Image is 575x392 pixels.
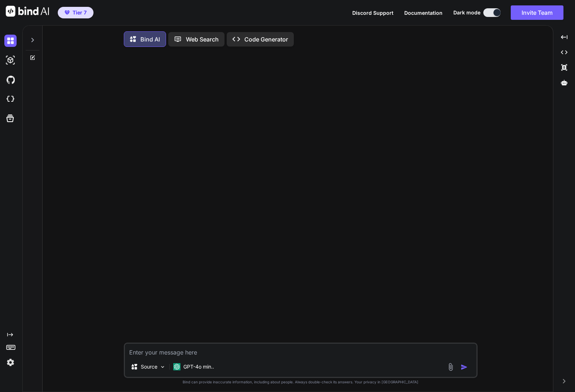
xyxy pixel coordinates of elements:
p: Web Search [186,35,219,44]
p: Bind can provide inaccurate information, including about people. Always double-check its answers.... [124,379,478,385]
p: Code Generator [244,35,288,44]
img: settings [4,356,17,369]
img: GPT-4o mini [173,363,180,370]
p: Source [141,363,157,370]
img: Bind AI [6,6,49,17]
button: Invite Team [511,5,563,20]
img: darkAi-studio [4,54,17,66]
img: cloudideIcon [4,93,17,105]
button: Documentation [404,9,443,17]
img: icon [461,364,468,371]
p: GPT-4o min.. [183,363,214,370]
img: darkChat [4,35,17,47]
img: Pick Models [160,364,166,370]
span: Dark mode [453,9,480,16]
img: githubDark [4,74,17,86]
button: Discord Support [352,9,393,17]
span: Discord Support [352,10,393,16]
img: attachment [447,363,455,371]
button: premiumTier 7 [58,7,93,18]
p: Bind AI [140,35,160,44]
img: premium [65,10,70,15]
span: Documentation [404,10,443,16]
span: Tier 7 [73,9,87,16]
